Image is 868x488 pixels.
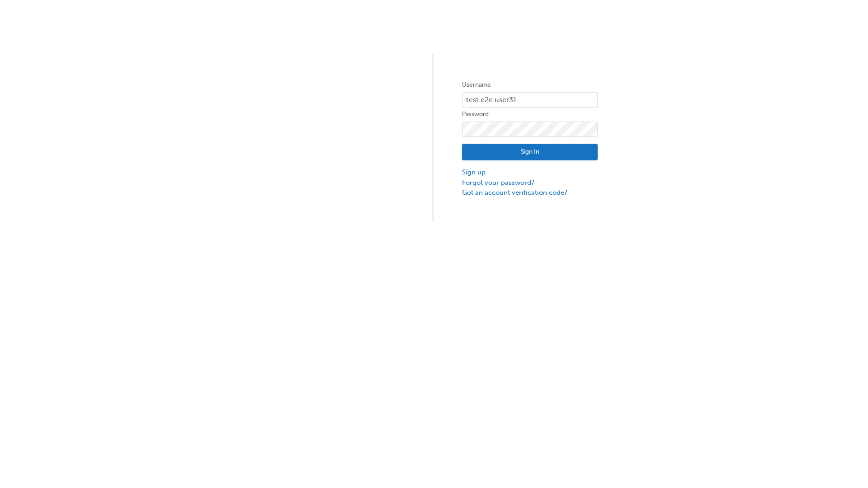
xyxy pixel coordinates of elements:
[462,80,598,90] label: Username
[462,92,598,108] input: Username
[462,144,598,161] button: Sign In
[462,188,598,198] a: Got an account verification code?
[270,126,406,136] img: Trak
[462,178,598,188] a: Forgot your password?
[462,167,598,178] a: Sign up
[462,109,598,120] label: Password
